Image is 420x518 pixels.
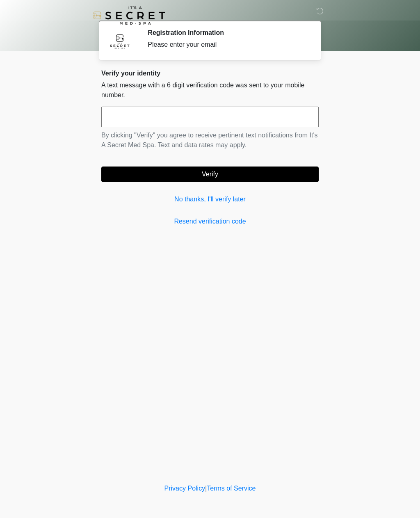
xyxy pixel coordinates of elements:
[205,485,207,492] a: |
[93,6,165,25] img: It's A Secret Med Spa Logo
[101,130,319,150] p: By clicking "Verify" you agree to receive pertinent text notifications from It's A Secret Med Spa...
[101,80,319,100] p: A text message with a 6 digit verification code was sent to your mobile number.
[207,485,256,492] a: Terms of Service
[101,217,319,226] a: Resend verification code
[148,29,306,37] h2: Registration Information
[148,40,306,50] div: Please enter your email
[101,167,319,182] button: Verify
[101,69,319,77] h2: Verify your identity
[101,194,319,204] a: No thanks, I'll verify later
[107,29,132,53] img: Agent Avatar
[164,485,205,492] a: Privacy Policy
